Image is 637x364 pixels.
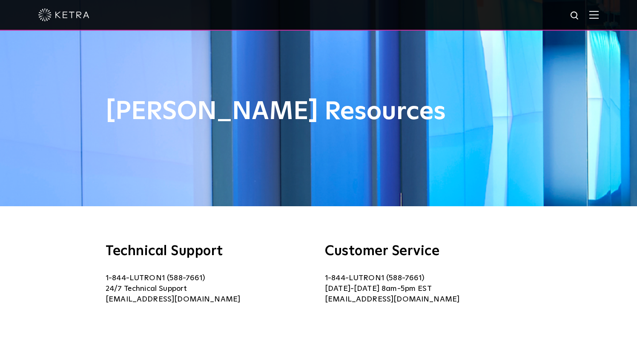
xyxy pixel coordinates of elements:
[38,9,89,21] img: ketra-logo-2019-white
[106,273,312,305] p: 1-844-LUTRON1 (588-7661) 24/7 Technical Support
[106,98,531,126] h1: [PERSON_NAME] Resources
[589,11,599,19] img: Hamburger%20Nav.svg
[325,245,531,258] h3: Customer Service
[570,11,580,21] img: search icon
[325,273,531,305] p: 1-844-LUTRON1 (588-7661) [DATE]-[DATE] 8am-5pm EST [EMAIL_ADDRESS][DOMAIN_NAME]
[106,245,312,258] h3: Technical Support
[106,296,240,303] a: [EMAIL_ADDRESS][DOMAIN_NAME]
